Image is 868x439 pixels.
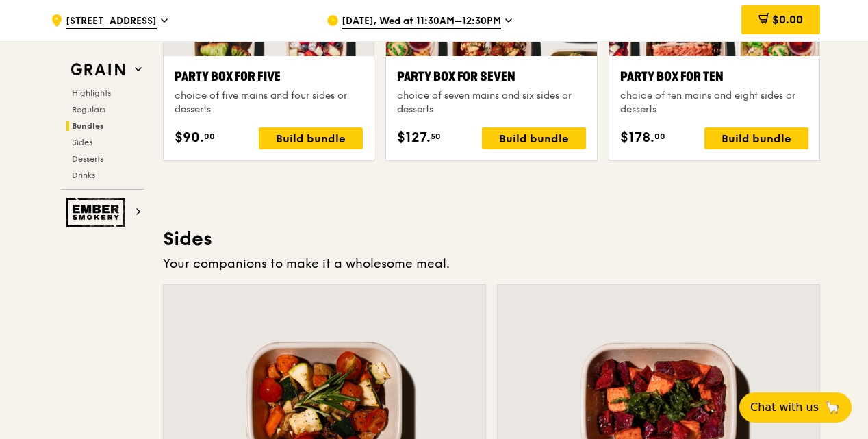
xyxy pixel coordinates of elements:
[482,127,586,149] div: Build bundle
[204,131,215,142] span: 00
[397,89,585,116] div: choice of seven mains and six sides or desserts
[620,127,654,148] span: $178.
[163,254,820,273] div: Your companions to make it a wholesome meal.
[72,154,103,164] span: Desserts
[72,121,104,131] span: Bundles
[431,131,441,142] span: 50
[259,127,363,149] div: Build bundle
[72,171,95,180] span: Drinks
[342,14,501,29] span: [DATE], Wed at 11:30AM–12:30PM
[620,89,808,116] div: choice of ten mains and eight sides or desserts
[397,127,431,148] span: $127.
[66,58,129,82] img: Grain web logo
[654,131,665,142] span: 00
[72,105,105,114] span: Regulars
[175,89,363,116] div: choice of five mains and four sides or desserts
[66,14,157,29] span: [STREET_ADDRESS]
[704,127,808,149] div: Build bundle
[66,198,129,227] img: Ember Smokery web logo
[175,127,204,148] span: $90.
[739,392,852,423] button: Chat with us🦙
[750,399,819,416] span: Chat with us
[772,13,803,26] span: $0.00
[175,67,363,86] div: Party Box for Five
[824,399,841,416] span: 🦙
[620,67,808,86] div: Party Box for Ten
[397,67,585,86] div: Party Box for Seven
[72,138,92,147] span: Sides
[72,88,111,98] span: Highlights
[163,227,820,251] h3: Sides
